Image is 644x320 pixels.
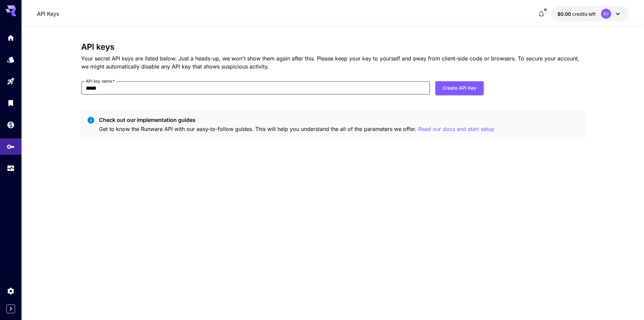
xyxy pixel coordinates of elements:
label: API key name [86,78,115,84]
div: Home [7,34,15,42]
p: Your secret API keys are listed below. Just a heads-up, we won't show them again after this. Plea... [81,54,584,71]
div: Library [7,99,15,107]
button: Expand sidebar [6,305,15,313]
button: Read our docs and start setup [418,125,494,133]
p: Check out our implementation guides [99,116,494,124]
nav: breadcrumb [37,10,59,18]
span: $0.00 [557,11,572,17]
iframe: Chat Widget [610,288,644,320]
button: $0.00SV [551,6,629,21]
button: Create API Key [435,81,484,95]
div: Settings [7,287,15,295]
h3: API keys [81,42,584,52]
div: Wallet [7,121,15,129]
a: API Keys [37,10,59,18]
div: Playground [7,77,15,86]
span: credits left [572,11,596,17]
div: API Keys [7,140,15,149]
div: $0.00 [557,10,596,17]
div: Models [7,55,15,64]
div: Usage [7,164,15,173]
p: Get to know the Runware API with our easy-to-follow guides. This will help you understand the all... [99,125,494,133]
div: SV [601,9,611,19]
